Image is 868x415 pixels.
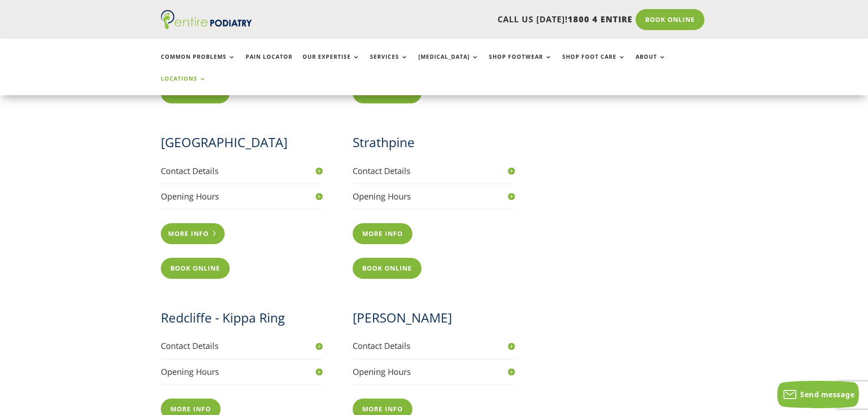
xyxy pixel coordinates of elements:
[287,14,632,26] p: CALL US [DATE]!
[370,54,408,73] a: Services
[161,54,236,73] a: Common Problems
[800,389,854,400] span: Send message
[161,223,225,244] a: More info
[353,133,515,156] h2: Strathpine
[246,54,293,73] a: Pain Locator
[353,340,515,352] h4: Contact Details
[161,165,323,177] h4: Contact Details
[161,76,206,95] a: Locations
[777,381,859,408] button: Send message
[161,340,323,352] h4: Contact Details
[161,258,230,279] a: Book Online
[418,54,479,73] a: [MEDICAL_DATA]
[636,9,704,30] a: Book Online
[489,54,552,73] a: Shop Footwear
[353,366,515,378] h4: Opening Hours
[353,309,515,331] h2: [PERSON_NAME]
[636,54,666,73] a: About
[303,54,360,73] a: Our Expertise
[353,191,515,202] h4: Opening Hours
[161,133,323,156] h2: [GEOGRAPHIC_DATA]
[161,366,323,378] h4: Opening Hours
[161,22,252,31] a: Entire Podiatry
[161,309,323,331] h2: Redcliffe - Kippa Ring
[353,223,412,244] a: More info
[161,191,323,202] h4: Opening Hours
[161,10,252,29] img: logo (1)
[562,54,626,73] a: Shop Foot Care
[353,165,515,177] h4: Contact Details
[353,258,421,279] a: Book Online
[568,14,632,25] span: 1800 4 ENTIRE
